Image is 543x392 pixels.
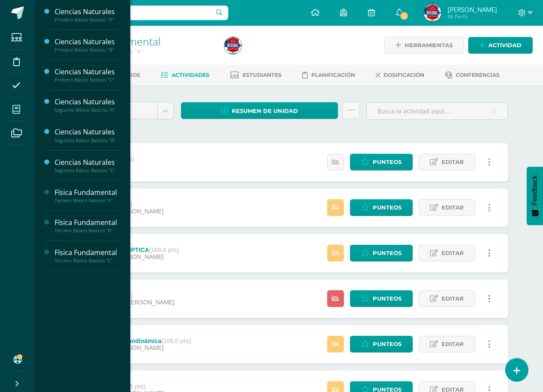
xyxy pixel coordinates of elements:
[230,68,282,82] a: Estudiantes
[350,199,413,216] a: Punteos
[80,337,191,344] div: Repaso de la termodinámica
[55,37,120,47] div: Ciencias Naturales
[55,258,120,264] div: Tercero Básico Basicos "C"
[350,154,413,170] a: Punteos
[456,72,500,78] span: Conferencias
[424,4,441,21] img: d976617d5cae59a017fc8fde6d31eccf.png
[55,218,120,228] div: Física Fundamental
[442,200,464,216] span: Editar
[242,72,282,78] span: Estudiantes
[468,37,533,54] a: Actividad
[373,291,402,307] span: Punteos
[55,7,120,17] div: Ciencias Naturales
[181,102,338,119] a: Resumen de unidad
[67,35,214,47] h1: Física Fundamental
[116,383,145,390] strong: (100.0 pts)
[442,336,464,352] span: Editar
[55,188,120,198] div: Física Fundamental
[149,246,179,253] strong: (100.0 pts)
[55,7,120,23] a: Ciencias NaturalesPrimero Básico Basicos "A"
[55,158,120,167] div: Ciencias Naturales
[373,200,402,216] span: Punteos
[55,127,120,143] a: Ciencias NaturalesSegundo Básico Basicos "B"
[442,291,464,307] span: Editar
[445,68,500,82] a: Conferencias
[311,72,355,78] span: Planificación
[350,336,413,352] a: Punteos
[55,67,120,77] div: Ciencias Naturales
[161,68,209,82] a: Actividades
[442,245,464,261] span: Editar
[40,6,228,20] input: Busca un usuario...
[161,337,191,344] strong: (100.0 pts)
[55,97,120,113] a: Ciencias NaturalesSegundo Básico Basicos "A"
[383,72,424,78] span: Dosificación
[55,47,120,53] div: Primero Básico Basicos "B"
[399,11,409,21] span: 1
[55,17,120,23] div: Primero Básico Basicos "A"
[55,248,120,258] div: Física Fundamental
[527,167,543,225] button: Feedback - Mostrar encuesta
[302,68,355,82] a: Planificación
[350,290,413,307] a: Punteos
[442,154,464,170] span: Editar
[373,154,402,170] span: Punteos
[373,245,402,261] span: Punteos
[384,37,464,54] a: Herramientas
[106,299,175,306] span: [DATE][PERSON_NAME]
[350,245,413,261] a: Punteos
[488,37,522,53] span: Actividad
[376,68,424,82] a: Dosificación
[55,158,120,173] a: Ciencias NaturalesSegundo Básico Basicos "C"
[55,107,120,113] div: Segundo Básico Basicos "A"
[367,103,507,119] input: Busca la actividad aquí...
[55,248,120,264] a: Física FundamentalTercero Básico Basicos "C"
[55,218,120,234] a: Física FundamentalTercero Básico Basicos "B"
[55,167,120,173] div: Segundo Básico Basicos "C"
[55,127,120,137] div: Ciencias Naturales
[224,37,242,54] img: d976617d5cae59a017fc8fde6d31eccf.png
[448,5,497,14] span: [PERSON_NAME]
[172,72,209,78] span: Actividades
[373,336,402,352] span: Punteos
[448,13,497,20] span: Mi Perfil
[405,37,453,53] span: Herramientas
[232,103,298,119] span: Resumen de unidad
[55,198,120,204] div: Tercero Básico Basicos "A"
[531,175,539,205] span: Feedback
[55,37,120,53] a: Ciencias NaturalesPrimero Básico Basicos "B"
[55,228,120,234] div: Tercero Básico Basicos "B"
[55,188,120,204] a: Física FundamentalTercero Básico Basicos "A"
[55,137,120,143] div: Segundo Básico Basicos "B"
[55,67,120,83] a: Ciencias NaturalesPrimero Básico Basicos "C"
[67,47,214,55] div: Tercero Básico Basicos 'A'
[55,97,120,107] div: Ciencias Naturales
[55,77,120,83] div: Primero Básico Basicos "C"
